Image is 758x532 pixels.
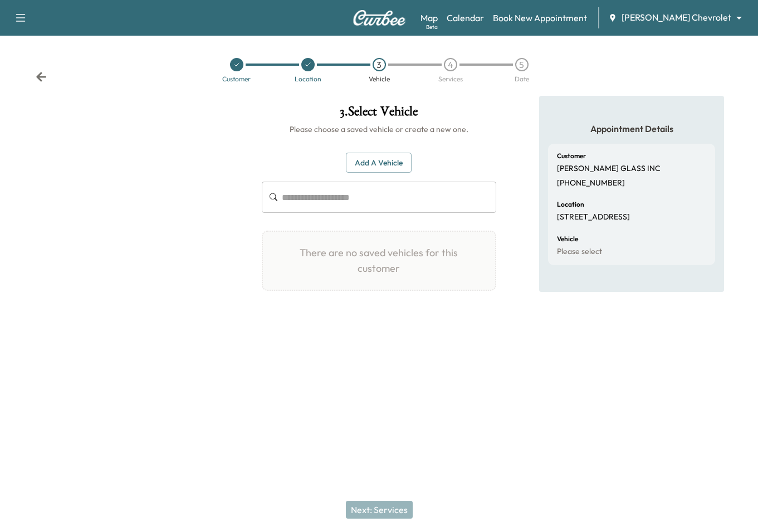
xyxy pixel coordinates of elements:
div: Vehicle [369,76,390,82]
p: Please select [557,247,602,257]
h1: 3 . Select Vehicle [262,105,497,124]
p: [PERSON_NAME] GLASS INC [557,164,661,174]
a: Calendar [447,11,484,25]
div: Beta [426,23,438,31]
a: MapBeta [420,11,438,25]
img: Curbee Logo [353,10,406,26]
h5: Appointment Details [548,123,715,135]
div: 4 [444,58,457,71]
span: [PERSON_NAME] Chevrolet [622,11,731,24]
h6: Customer [557,153,586,159]
div: Services [438,76,463,82]
p: [STREET_ADDRESS] [557,212,630,222]
h6: Location [557,201,584,208]
div: 3 [373,58,386,71]
div: 5 [515,58,529,71]
div: Back [36,71,47,82]
h6: Vehicle [557,236,578,242]
div: Location [295,76,321,82]
h6: Please choose a saved vehicle or create a new one. [262,124,497,135]
button: Add a Vehicle [346,153,412,173]
div: There are no saved vehicles for this customer [262,231,497,291]
div: Customer [222,76,251,82]
p: [PHONE_NUMBER] [557,178,625,188]
a: Book New Appointment [493,11,587,25]
div: Date [515,76,529,82]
